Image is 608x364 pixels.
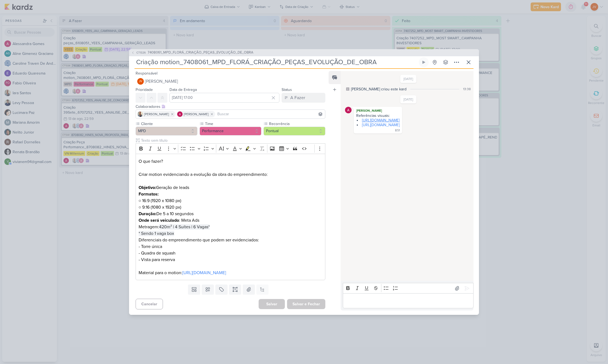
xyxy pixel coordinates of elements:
[200,127,261,135] button: Performance
[136,87,153,92] label: Prioridade
[138,111,143,117] img: Iara Santos
[139,191,322,256] p: ○ 16:9 (1920 x 1080 px) ○ 9:16 (1080 x 1920 px) De 5 a 10 segundos : Meta Ads Metragem: Diferenci...
[137,78,144,85] div: Joney Viana
[343,283,473,294] div: Editor toolbar
[184,112,209,117] span: [PERSON_NAME]
[136,127,197,135] button: MPD
[139,256,322,276] p: - Vista para reserva Material para o motion:
[169,93,279,103] input: Select a date
[282,93,325,103] button: A Fazer
[136,76,325,86] button: JV [PERSON_NAME]
[136,299,163,309] button: Cancelar
[362,123,400,127] a: [URL][DOMAIN_NAME]
[145,78,178,85] span: [PERSON_NAME]
[136,143,325,154] div: Editor toolbar
[463,87,471,91] div: 13:38
[345,107,352,113] img: Alessandra Gomes
[139,211,156,217] strong: Duração:
[216,111,324,117] input: Buscar
[395,128,400,133] div: 8:51
[356,113,400,118] div: Referências visuais:
[282,87,292,92] label: Status
[355,108,401,113] div: [PERSON_NAME]
[136,104,325,110] div: Colaboradores
[343,293,473,308] div: Editor editing area: main
[131,50,253,55] button: CT1326 7408061_MPD_FLORÁ_CRIAÇÃO_PEÇAS_EVOLUÇÃO_DE_OBRA
[139,158,322,191] p: O que fazer? Criar motion evidenciando a evolução da obra do empreendimento: Geração de leads
[139,80,142,83] p: JV
[139,218,179,223] strong: Onde será veiculado
[204,121,261,127] label: Time
[144,112,169,117] span: [PERSON_NAME]
[139,191,159,197] strong: Formatos:
[351,86,407,92] div: [PERSON_NAME] criou este kard
[422,60,426,64] div: Ligar relógio
[177,111,183,117] img: Alessandra Gomes
[148,50,253,55] span: 7408061_MPD_FLORÁ_CRIAÇÃO_PEÇAS_EVOLUÇÃO_DE_OBRA
[264,127,325,135] button: Pontual
[135,57,418,67] input: Kard Sem Título
[139,231,174,236] span: * Sendo 1 vaga box
[140,138,325,143] input: Texto sem título
[136,154,325,280] div: Editor editing area: main
[169,87,197,92] label: Data de Entrega
[268,121,325,127] label: Recorrência
[159,224,210,230] span: 420m² | 4 Suítes | 6 Vagas*
[290,94,305,101] div: A Fazer
[362,118,400,123] a: [URL][DOMAIN_NAME]
[136,51,147,55] span: CT1326
[136,71,157,76] label: Responsável
[141,121,197,127] label: Cliente
[139,185,156,190] strong: Objetivo:
[182,270,226,276] a: [URL][DOMAIN_NAME]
